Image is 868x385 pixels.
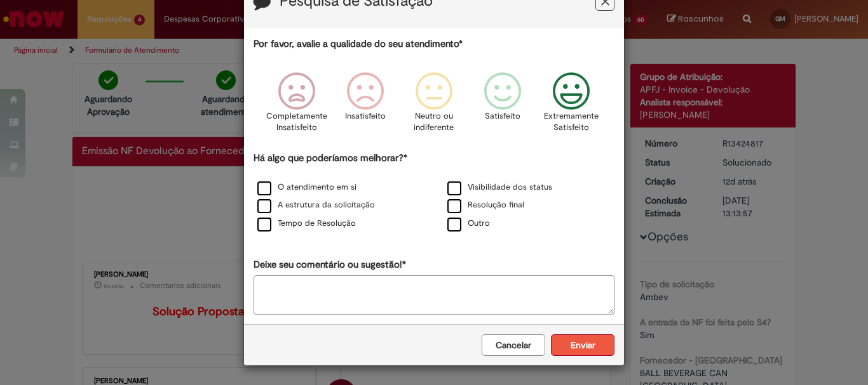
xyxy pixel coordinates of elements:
[333,63,398,150] div: Insatisfeito
[544,110,599,134] p: Extremamente Satisfeito
[482,334,545,356] button: Cancelar
[254,258,406,271] label: Deixe seu comentário ou sugestão!*
[257,218,356,230] label: Tempo de Resolução
[485,110,520,122] p: Satisfeito
[257,199,375,211] label: A estrutura da solicitação
[411,110,457,134] p: Neutro ou indiferente
[266,110,327,134] p: Completamente Insatisfeito
[257,181,356,193] label: O atendimento em si
[254,152,614,233] div: Há algo que poderíamos melhorar?*
[447,218,490,230] label: Outro
[345,110,386,122] p: Insatisfeito
[402,63,466,150] div: Neutro ou indiferente
[447,199,524,211] label: Resolução final
[551,334,614,356] button: Enviar
[447,181,552,193] label: Visibilidade dos status
[539,63,604,150] div: Extremamente Satisfeito
[470,63,535,150] div: Satisfeito
[254,37,463,51] label: Por favor, avalie a qualidade do seu atendimento*
[264,63,329,150] div: Completamente Insatisfeito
